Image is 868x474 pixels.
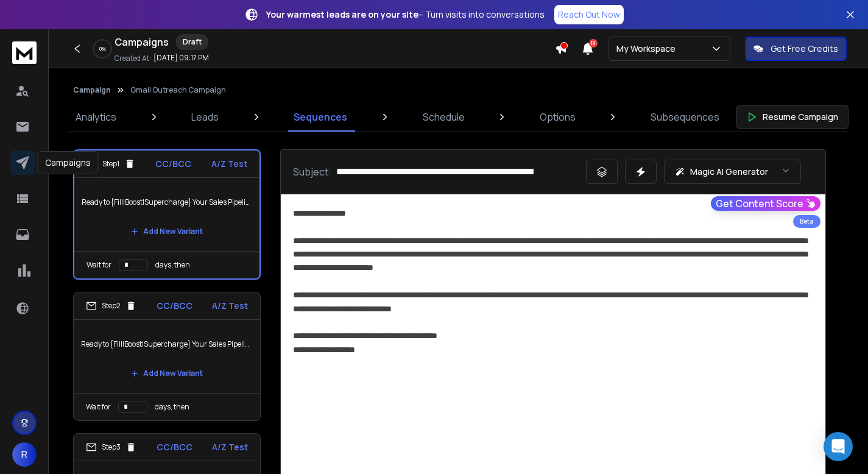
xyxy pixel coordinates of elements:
[115,54,151,63] p: Created At:
[184,102,226,132] a: Leads
[558,9,620,21] p: Reach Out Now
[130,85,226,95] p: Gmail Outreach Campaign
[12,442,37,467] button: R
[155,158,191,170] p: CC/BCC
[157,300,192,312] p: CC/BCC
[86,442,136,453] div: Step 3
[293,164,331,179] p: Subject:
[153,53,209,63] p: [DATE] 09:17 PM
[664,160,801,184] button: Magic AI Generator
[81,327,253,361] p: Ready to {Fill|Boost|Supercharge} Your Sales Pipeline?
[121,361,213,386] button: Add New Variant
[690,166,768,178] p: Magic AI Generator
[157,441,192,453] p: CC/BCC
[76,110,116,124] p: Analytics
[115,35,169,49] h1: Campaigns
[589,39,598,48] span: 18
[68,102,124,132] a: Analytics
[415,102,472,132] a: Schedule
[86,260,111,270] p: Wait for
[532,102,583,132] a: Options
[793,215,820,228] div: Beta
[616,43,680,55] p: My Workspace
[711,196,820,211] button: Get Content Score
[212,300,248,312] p: A/Z Test
[176,34,208,50] div: Draft
[12,41,37,64] img: logo
[540,110,576,124] p: Options
[212,441,248,453] p: A/Z Test
[73,149,261,280] li: Step1CC/BCCA/Z TestReady to {Fill|Boost|Supercharge} Your Sales Pipeline?Add New VariantWait ford...
[643,102,727,132] a: Subsequences
[266,9,418,20] strong: Your warmest leads are on your site
[211,158,247,170] p: A/Z Test
[86,300,136,311] div: Step 2
[771,43,838,55] p: Get Free Credits
[86,402,111,412] p: Wait for
[121,219,213,244] button: Add New Variant
[155,402,189,412] p: days, then
[745,37,847,61] button: Get Free Credits
[73,85,111,95] button: Campaign
[554,5,624,24] a: Reach Out Now
[423,110,465,124] p: Schedule
[266,9,545,21] p: – Turn visits into conversations
[736,105,849,129] button: Resume Campaign
[37,151,99,174] div: Campaigns
[73,292,261,421] li: Step2CC/BCCA/Z TestReady to {Fill|Boost|Supercharge} Your Sales Pipeline?Add New VariantWait ford...
[86,158,135,169] div: Step 1
[824,432,853,461] div: Open Intercom Messenger
[99,45,106,52] p: 0 %
[294,110,347,124] p: Sequences
[155,260,190,270] p: days, then
[286,102,355,132] a: Sequences
[191,110,219,124] p: Leads
[82,185,252,219] p: Ready to {Fill|Boost|Supercharge} Your Sales Pipeline?
[651,110,719,124] p: Subsequences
